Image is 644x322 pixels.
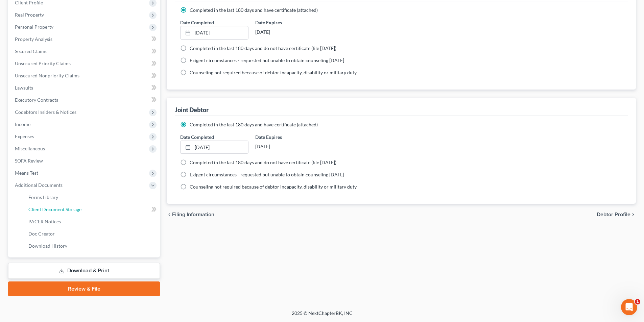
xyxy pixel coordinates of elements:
[9,70,160,82] a: Unsecured Nonpriority Claims
[167,212,214,217] button: chevron_left Filing Information
[15,85,33,91] span: Lawsuits
[255,19,323,26] label: Date Expires
[23,203,160,216] a: Client Document Storage
[180,133,214,141] label: Date Completed
[190,184,357,190] span: Counseling not required because of debtor incapacity, disability or military duty
[28,206,81,212] span: Client Document Storage
[167,212,172,217] i: chevron_left
[15,24,53,30] span: Personal Property
[190,57,344,63] span: Exigent circumstances - requested but unable to obtain counseling [DATE]
[23,216,160,228] a: PACER Notices
[181,26,248,39] a: [DATE]
[15,12,44,18] span: Real Property
[9,33,160,45] a: Property Analysis
[9,82,160,94] a: Lawsuits
[23,228,160,240] a: Doc Creator
[630,212,636,217] i: chevron_right
[635,299,640,304] span: 1
[15,158,43,164] span: SOFA Review
[15,182,63,188] span: Additional Documents
[190,7,318,13] span: Completed in the last 180 days and have certificate (attached)
[190,172,344,177] span: Exigent circumstances - requested but unable to obtain counseling [DATE]
[190,159,336,165] span: Completed in the last 180 days and do not have certificate (file [DATE])
[255,133,323,141] label: Date Expires
[15,48,47,54] span: Secured Claims
[23,191,160,203] a: Forms Library
[621,299,637,315] iframe: Intercom live chat
[28,231,55,237] span: Doc Creator
[28,219,61,224] span: PACER Notices
[190,70,357,75] span: Counseling not required because of debtor incapacity, disability or military duty
[255,26,323,38] div: [DATE]
[9,57,160,70] a: Unsecured Priority Claims
[15,109,76,115] span: Codebtors Insiders & Notices
[15,121,30,127] span: Income
[15,146,45,151] span: Miscellaneous
[15,36,52,42] span: Property Analysis
[597,212,636,217] button: Debtor Profile chevron_right
[15,60,71,66] span: Unsecured Priority Claims
[28,243,67,249] span: Download History
[9,155,160,167] a: SOFA Review
[15,170,38,176] span: Means Test
[9,94,160,106] a: Executory Contracts
[28,194,58,200] span: Forms Library
[129,310,515,322] div: 2025 © NextChapterBK, INC
[9,45,160,57] a: Secured Claims
[190,122,318,127] span: Completed in the last 180 days and have certificate (attached)
[175,106,209,114] div: Joint Debtor
[15,133,34,139] span: Expenses
[255,141,323,153] div: [DATE]
[190,45,336,51] span: Completed in the last 180 days and do not have certificate (file [DATE])
[181,141,248,154] a: [DATE]
[15,97,58,103] span: Executory Contracts
[172,212,214,217] span: Filing Information
[8,263,160,279] a: Download & Print
[15,73,79,78] span: Unsecured Nonpriority Claims
[8,281,160,296] a: Review & File
[23,240,160,252] a: Download History
[597,212,630,217] span: Debtor Profile
[180,19,214,26] label: Date Completed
